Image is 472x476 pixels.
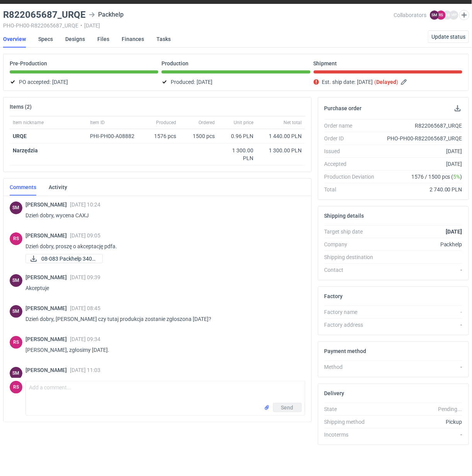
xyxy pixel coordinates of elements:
[10,381,22,394] div: Rafał Stani
[324,266,380,274] div: Contact
[380,431,462,438] div: -
[3,22,394,29] div: PHO-PH00-R822065687_URQE [DATE]
[65,31,85,48] a: Designs
[10,381,22,394] figcaption: RS
[380,135,462,142] div: PHO-PH00-R822065687_URQE
[25,336,70,342] span: [PERSON_NAME]
[10,305,22,318] figcaption: SM
[25,254,103,263] div: 08-083 Packhelp 340x130x60 URQE druk.pdf
[221,132,254,140] div: 0.96 PLN
[324,105,362,111] h2: Purchase order
[10,367,22,380] div: Sebastian Markut
[324,241,380,248] div: Company
[324,308,380,316] div: Factory name
[10,232,22,245] figcaption: RS
[380,308,462,316] div: -
[70,305,100,311] span: [DATE] 08:45
[49,179,67,196] a: Activity
[314,60,337,67] p: Shipment
[400,77,409,87] button: Edit estimated shipping date
[397,79,399,85] em: )
[97,31,109,48] a: Files
[324,348,367,354] h2: Payment method
[281,405,294,410] span: Send
[324,363,380,371] div: Method
[10,274,22,287] figcaption: SM
[453,104,462,113] button: Download PO
[380,418,462,426] div: Pickup
[260,132,302,140] div: 1 440.00 PLN
[10,274,22,287] div: Sebastian Markut
[380,363,462,371] div: -
[38,31,53,48] a: Specs
[324,186,380,193] div: Total
[145,129,180,143] div: 1576 pcs
[122,31,144,48] a: Finances
[25,283,299,293] p: Akceptuje
[324,147,380,155] div: Issued
[70,367,100,373] span: [DATE] 11:03
[314,77,462,87] div: Est. ship date:
[453,174,460,180] span: 5%
[13,133,27,139] a: URQE
[13,147,38,154] strong: Narzędzia
[324,228,380,235] div: Target ship date
[25,211,299,220] p: Dzień dobry, wycena CAXJ
[431,34,465,39] span: Update status
[324,135,380,142] div: Order ID
[438,406,462,412] em: Pending...
[161,60,188,67] p: Production
[25,314,299,324] p: Dzień dobry, [PERSON_NAME] czy tutaj produkcja zostanie zgłoszona [DATE]?
[430,10,439,20] figcaption: SM
[25,232,70,239] span: [PERSON_NAME]
[380,321,462,329] div: -
[25,345,299,355] p: [PERSON_NAME], zgłosimy [DATE].
[25,376,299,386] p: Dzień dobry, czy będzie [DATE]?
[70,232,100,239] span: [DATE] 09:05
[41,254,96,263] span: 08-083 Packhelp 340x...
[90,119,105,126] span: Item ID
[221,147,254,162] div: 1 300.00 PLN
[25,367,70,373] span: [PERSON_NAME]
[324,213,364,219] h2: Shipping details
[10,201,22,214] div: Sebastian Markut
[380,266,462,274] div: -
[273,403,302,412] button: Send
[324,390,345,396] h2: Delivery
[13,119,44,126] span: Item nickname
[70,336,100,342] span: [DATE] 09:34
[199,119,215,126] span: Ordered
[394,12,427,18] span: Collaborators
[156,119,177,126] span: Produced
[446,229,462,235] strong: [DATE]
[25,254,103,263] a: 08-083 Packhelp 340x...
[380,186,462,193] div: 2 740.00 PLN
[3,31,26,48] a: Overview
[10,336,22,349] figcaption: RS
[357,77,373,87] span: [DATE]
[284,119,302,126] span: Net total
[449,10,458,20] figcaption: MP
[380,160,462,168] div: [DATE]
[375,79,377,85] em: (
[25,305,70,311] span: [PERSON_NAME]
[324,173,380,181] div: Production Deviation
[10,104,32,110] h2: Items (2)
[10,367,22,380] figcaption: SM
[436,10,446,20] figcaption: RS
[70,274,100,280] span: [DATE] 09:39
[411,173,462,181] span: 1576 / 1500 pcs ( )
[89,10,124,19] div: Packhelp
[52,77,68,87] span: [DATE]
[260,147,302,154] div: 1 300.00 PLN
[234,119,254,126] span: Unit price
[197,77,212,87] span: [DATE]
[459,10,469,20] button: Edit collaborators
[377,79,397,85] strong: Delayed
[156,31,171,48] a: Tasks
[10,232,22,245] div: Rafał Stani
[380,147,462,155] div: [DATE]
[10,336,22,349] div: Rafał Stani
[70,201,100,208] span: [DATE] 10:24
